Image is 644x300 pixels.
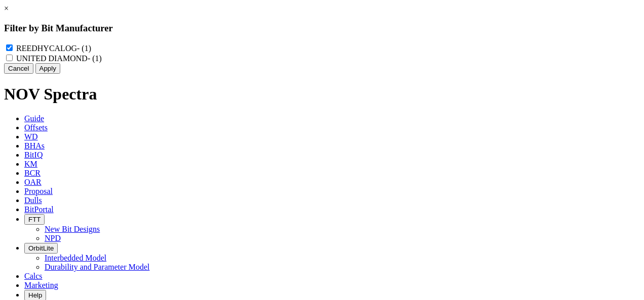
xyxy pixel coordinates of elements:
[24,160,37,168] span: KM
[16,54,102,63] label: UNITED DIAMOND
[24,178,42,186] span: OAR
[24,123,48,132] span: Offsets
[45,263,150,271] a: Durability and Parameter Model
[24,205,54,214] span: BitPortal
[4,63,33,74] button: Cancel
[28,216,41,223] span: FTT
[24,272,43,280] span: Calcs
[28,244,54,252] span: OrbitLite
[24,141,45,150] span: BHAs
[28,291,42,299] span: Help
[4,4,9,13] a: ×
[24,187,53,195] span: Proposal
[35,63,60,74] button: Apply
[24,151,43,159] span: BitIQ
[45,234,61,242] a: NPD
[45,225,100,233] a: New Bit Designs
[45,254,106,262] a: Interbedded Model
[24,281,58,289] span: Marketing
[24,169,41,177] span: BCR
[4,85,640,104] h1: NOV Spectra
[24,132,38,141] span: WD
[16,44,91,53] label: REEDHYCALOG
[24,114,44,123] span: Guide
[4,23,640,34] h3: Filter by Bit Manufacturer
[24,196,42,205] span: Dulls
[77,44,91,53] span: - (1)
[88,54,102,63] span: - (1)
